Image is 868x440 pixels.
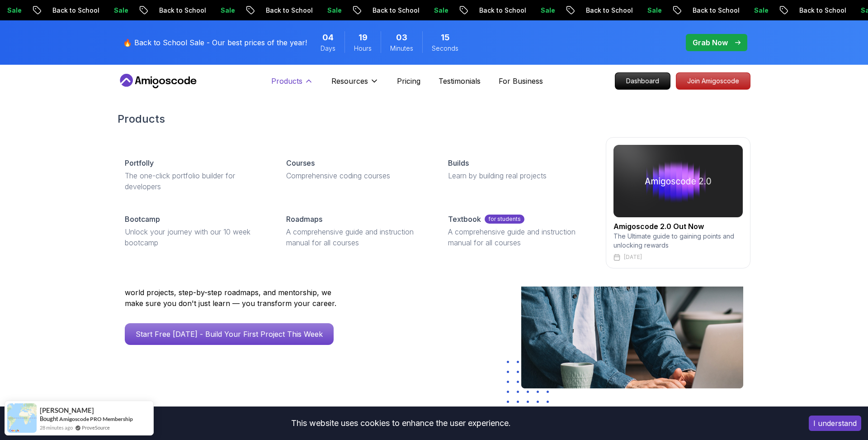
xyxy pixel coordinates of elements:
[313,6,342,15] p: Sale
[118,206,272,255] a: BootcampUnlock your journey with our 10 week bootcamp
[40,424,73,431] span: 28 minutes ago
[390,44,413,53] span: Minutes
[571,6,633,15] p: Back to School
[676,72,750,90] a: Join Amigoscode
[331,76,379,94] button: Resources
[615,73,670,89] p: Dashboard
[123,37,307,48] p: 🔥 Back to School Sale - Our best prices of the year!
[676,73,750,89] p: Join Amigoscode
[448,170,588,181] p: Learn by building real projects
[359,31,368,44] span: 19 Hours
[624,253,642,261] p: [DATE]
[439,76,481,86] a: Testimonials
[785,6,846,15] p: Back to School
[448,226,588,248] p: A comprehensive guide and instruction manual for all courses
[286,226,426,248] p: A comprehensive guide and instruction manual for all courses
[465,6,526,15] p: Back to School
[7,413,795,433] div: This website uses cookies to enhance the user experience.
[40,407,94,414] span: [PERSON_NAME]
[358,6,420,15] p: Back to School
[432,44,458,53] span: Seconds
[448,214,481,225] p: Textbook
[125,226,264,248] p: Unlock your journey with our 10 week bootcamp
[678,6,740,15] p: Back to School
[321,44,335,53] span: Days
[526,6,555,15] p: Sale
[279,150,433,188] a: CoursesComprehensive coding courses
[206,6,235,15] p: Sale
[693,37,728,48] p: Grab Now
[613,221,743,232] h2: Amigoscode 2.0 Out Now
[125,158,154,168] p: Portfolly
[40,415,58,422] span: Bought
[286,158,315,168] p: Courses
[118,112,750,126] h2: Products
[125,265,342,309] p: Amigoscode has helped thousands of developers land roles at Amazon, Starling Bank, Mercado Livre,...
[420,6,448,15] p: Sale
[125,214,160,225] p: Bootcamp
[322,31,334,44] span: 4 Days
[613,145,743,217] img: amigoscode 2.0
[441,150,595,188] a: BuildsLearn by building real projects
[59,416,133,422] a: Amigoscode PRO Membership
[125,323,334,345] a: Start Free [DATE] - Build Your First Project This Week
[145,6,206,15] p: Back to School
[271,76,313,94] button: Products
[125,170,264,192] p: The one-click portfolio builder for developers
[615,72,670,90] a: Dashboard
[396,31,407,44] span: 3 Minutes
[286,214,322,225] p: Roadmaps
[251,6,313,15] p: Back to School
[354,44,372,53] span: Hours
[279,206,433,255] a: RoadmapsA comprehensive guide and instruction manual for all courses
[38,6,99,15] p: Back to School
[7,403,37,433] img: provesource social proof notification image
[633,6,662,15] p: Sale
[606,137,750,268] a: amigoscode 2.0Amigoscode 2.0 Out NowThe Ultimate guide to gaining points and unlocking rewards[DATE]
[499,76,543,86] a: For Business
[441,31,450,44] span: 15 Seconds
[118,150,272,199] a: PortfollyThe one-click portfolio builder for developers
[448,158,469,168] p: Builds
[397,76,420,86] a: Pricing
[485,215,524,224] p: for students
[740,6,769,15] p: Sale
[441,206,595,255] a: Textbookfor studentsA comprehensive guide and instruction manual for all courses
[331,76,368,86] p: Resources
[613,232,743,250] p: The Ultimate guide to gaining points and unlocking rewards
[82,424,110,431] a: ProveSource
[286,170,426,181] p: Comprehensive coding courses
[809,416,861,431] button: Accept cookies
[271,76,302,86] p: Products
[99,6,128,15] p: Sale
